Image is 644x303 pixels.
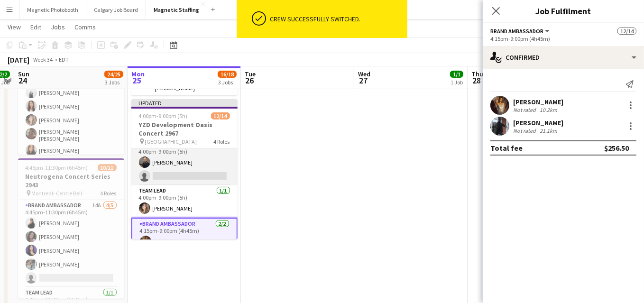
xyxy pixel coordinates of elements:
div: EDT [59,56,69,63]
span: Jobs [51,23,65,31]
div: [PERSON_NAME] [513,98,563,106]
div: [DATE] [8,55,29,64]
span: 24/25 [104,71,123,78]
span: Thu [471,70,483,78]
button: Calgary Job Board [86,0,146,19]
span: Brand Ambassador [490,28,543,35]
span: Mon [131,70,145,78]
div: $256.50 [604,143,629,153]
button: Magnetic Staffing [146,0,207,19]
div: 4:15pm-9:00pm (4h45m) [490,35,636,42]
div: Confirmed [483,46,644,69]
app-card-role: Brand Ambassador2/24:15pm-9:00pm (4h45m)[PERSON_NAME] [131,218,238,266]
span: 24 [17,75,29,86]
app-card-role: Brand Ambassador2A1/24:00pm-9:00pm (5h)[PERSON_NAME] [131,139,238,185]
span: Montreal- Centre Bell [32,190,83,197]
span: 16/18 [218,71,237,78]
span: Edit [30,23,41,31]
a: Edit [27,21,45,33]
div: 3 Jobs [105,79,123,86]
div: 1 Job [451,79,463,86]
div: Updated [131,99,238,107]
span: View [8,23,21,31]
h3: YZD Development Oasis Concert 2967 [131,120,238,138]
h3: Job Fulfilment [483,5,644,17]
span: Week 34 [31,56,55,63]
span: 4:00pm-9:00pm (5h) [139,112,188,119]
span: 25 [130,75,145,86]
a: Comms [71,21,100,33]
app-card-role: Team Lead1/14:00pm-9:00pm (5h)[PERSON_NAME] [131,185,238,218]
div: [PERSON_NAME] [513,119,563,127]
div: 10.2km [538,106,559,113]
span: 4 Roles [101,190,117,197]
span: 10/11 [98,164,117,171]
span: Wed [358,70,370,78]
div: 21.1km [538,127,559,134]
app-card-role: Brand Ambassador9/94:00pm-9:00pm (5h)[PERSON_NAME][PERSON_NAME][PERSON_NAME][PERSON_NAME][PERSON_... [18,56,124,201]
app-job-card: Updated4:00pm-9:00pm (5h)12/14YZD Development Oasis Concert 2967 [GEOGRAPHIC_DATA]4 Roles[PERSON_... [131,99,238,239]
div: Not rated [513,127,538,134]
span: 12/14 [211,112,230,119]
div: Crew successfully switched. [270,15,404,23]
button: Brand Ambassador [490,28,551,35]
h3: Neutrogena Concert Series 2943 [18,172,124,189]
a: View [4,21,25,33]
app-card-role: Brand Ambassador14A4/54:45pm-11:30pm (6h45m)[PERSON_NAME][PERSON_NAME][PERSON_NAME][PERSON_NAME] [18,200,124,287]
span: 4:45pm-11:30pm (6h45m) [26,164,88,171]
span: Sun [18,70,29,78]
app-job-card: 4:45pm-11:30pm (6h45m)10/11Neutrogena Concert Series 2943 Montreal- Centre Bell4 RolesBrand Ambas... [18,158,124,299]
div: Total fee [490,143,523,153]
button: Magnetic Photobooth [19,0,86,19]
div: 3 Jobs [218,79,236,86]
span: Tue [245,70,256,78]
span: [GEOGRAPHIC_DATA] [145,138,197,145]
a: Jobs [47,21,69,33]
span: 28 [470,75,483,86]
span: Comms [74,23,96,31]
span: 26 [243,75,256,86]
span: 1/1 [450,71,463,78]
div: Not rated [513,106,538,113]
span: 12/14 [617,28,636,35]
span: 4 Roles [214,138,230,145]
span: 27 [357,75,370,86]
